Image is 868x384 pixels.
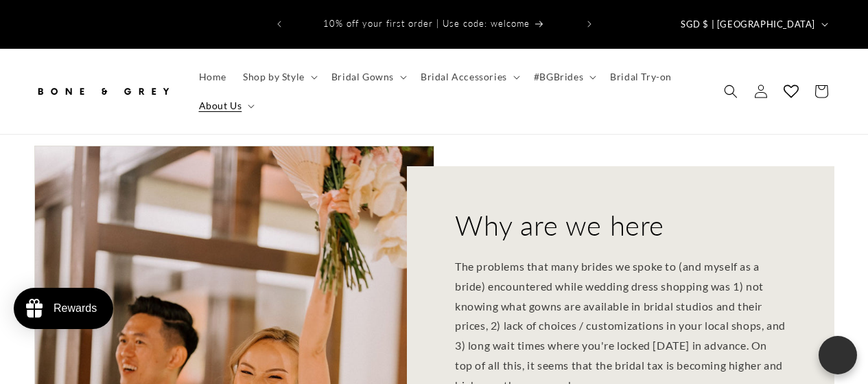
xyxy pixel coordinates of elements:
summary: Shop by Style [235,63,323,91]
button: Next announcement [574,11,605,37]
span: About Us [199,100,242,112]
h2: Why are we here [455,207,664,243]
a: Home [191,63,235,91]
span: Bridal Gowns [331,71,394,83]
button: SGD $ | [GEOGRAPHIC_DATA] [672,11,834,37]
summary: Search [716,76,746,106]
div: Rewards [54,302,97,315]
a: Bone and Grey Bridal [30,71,177,111]
summary: Bridal Accessories [412,63,526,91]
button: Previous announcement [264,11,294,37]
span: 10% off your first order | Use code: welcome [323,18,530,29]
a: Bridal Try-on [602,63,680,91]
span: #BGBrides [534,71,583,83]
span: Shop by Style [243,71,305,83]
summary: #BGBrides [526,63,602,91]
span: Home [199,71,226,83]
span: SGD $ | [GEOGRAPHIC_DATA] [681,18,815,32]
summary: About Us [191,91,261,120]
span: Bridal Accessories [421,71,507,83]
summary: Bridal Gowns [323,63,412,91]
img: Bone and Grey Bridal [34,76,172,106]
span: Bridal Try-on [610,71,672,83]
button: Open chatbox [819,336,857,374]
